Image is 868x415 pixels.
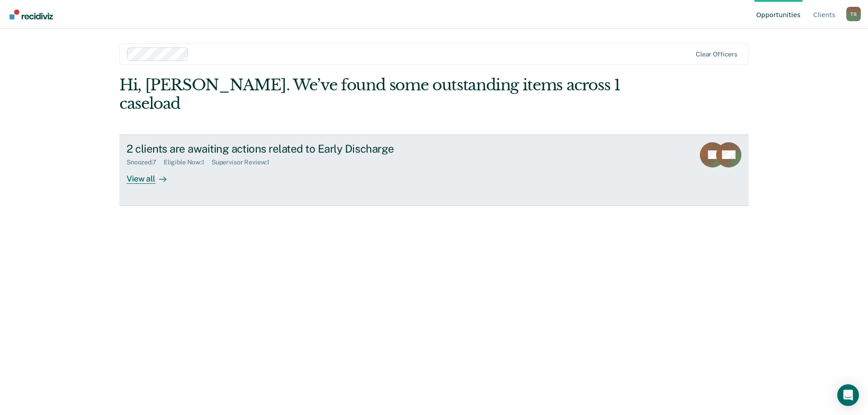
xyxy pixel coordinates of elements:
div: Clear officers [696,51,737,58]
div: Eligible Now : 1 [164,159,212,166]
div: Hi, [PERSON_NAME]. We’ve found some outstanding items across 1 caseload [119,76,623,113]
div: T S [846,7,861,21]
img: Recidiviz [9,9,53,19]
div: Supervisor Review : 1 [212,159,277,166]
a: 2 clients are awaiting actions related to Early DischargeSnoozed:7Eligible Now:1Supervisor Review... [119,135,749,206]
div: 2 clients are awaiting actions related to Early Discharge [127,142,444,155]
div: View all [127,166,177,184]
button: Profile dropdown button [846,7,861,21]
div: Open Intercom Messenger [837,384,859,406]
div: Snoozed : 7 [127,159,164,166]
